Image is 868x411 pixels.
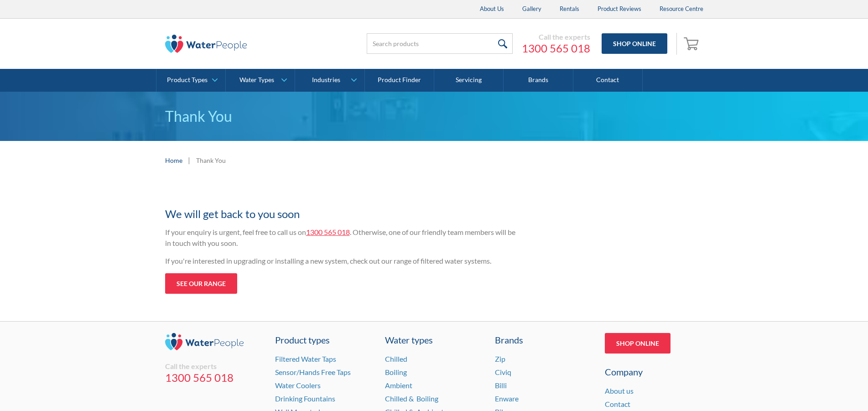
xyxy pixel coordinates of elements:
div: Water Types [239,76,274,84]
a: Boiling [385,368,407,376]
a: Water Types [226,69,295,92]
p: Thank You [165,105,703,127]
a: Shop Online [605,333,670,354]
a: 1300 565 018 [306,228,350,236]
h1: Thanks for your enquiry [165,189,521,201]
img: shopping cart [684,36,701,51]
a: Product types [275,333,374,347]
a: Product Finder [365,69,434,92]
div: Thank You [196,156,226,165]
a: Contact [573,69,643,92]
a: About us [605,386,634,395]
a: Sensor/Hands Free Taps [275,368,351,376]
a: 1300 565 018 [522,42,590,55]
a: Industries [295,69,364,92]
div: Industries [312,76,340,84]
div: Company [605,365,703,379]
div: Product Types [167,76,208,84]
a: Home [165,156,182,165]
img: The Water People [165,35,247,53]
a: Billi [495,381,507,390]
a: Product Types [156,69,225,92]
a: 1300 565 018 [165,371,264,385]
a: Water types [385,333,483,347]
a: Drinking Fountains [275,394,335,403]
a: Enware [495,394,519,403]
p: If your enquiry is urgent, feel free to call us on . Otherwise, one of our friendly team members ... [165,227,521,249]
a: Civiq [495,368,511,376]
a: Chilled & Boiling [385,394,438,403]
a: Chilled [385,354,407,363]
p: If you're interested in upgrading or installing a new system, check out our range of filtered wat... [165,255,521,266]
a: Brands [504,69,573,92]
a: See our range [165,273,237,294]
input: Search products [367,33,513,54]
a: Shop Online [602,33,667,54]
a: Water Coolers [275,381,321,390]
a: Ambient [385,381,412,390]
a: Servicing [434,69,504,92]
div: Call the experts [165,362,264,371]
h2: We will get back to you soon [165,206,521,222]
a: Filtered Water Taps [275,354,336,363]
a: Open cart [681,33,703,55]
div: Brands [495,333,593,347]
a: Zip [495,354,505,363]
div: | [187,155,192,166]
div: Call the experts [522,32,590,42]
a: Contact [605,400,630,408]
